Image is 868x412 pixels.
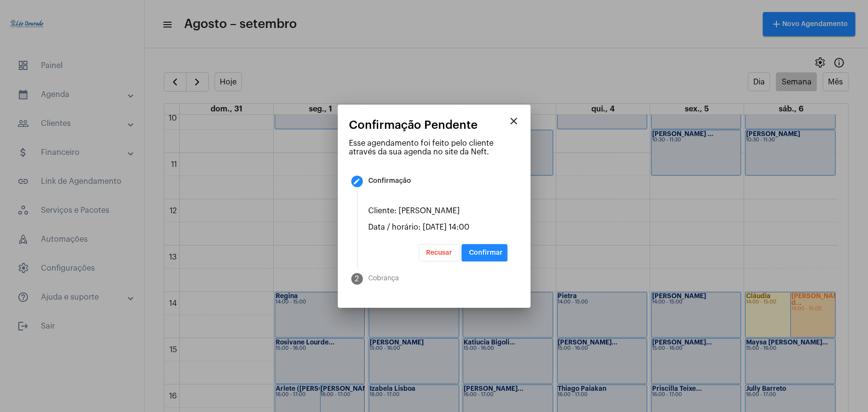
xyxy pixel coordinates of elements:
mat-icon: create [353,178,361,185]
div: Confirmação [369,178,412,185]
p: Esse agendamento foi feito pelo cliente através da sua agenda no site da Neft. [349,139,519,156]
span: Confirmação Pendente [349,119,478,131]
span: Recusar [427,249,453,256]
button: Confirmar [462,244,507,261]
button: Recusar [419,244,460,261]
mat-icon: close [508,115,520,127]
p: Cliente: [PERSON_NAME] [369,206,507,215]
span: Confirmar [469,249,503,256]
div: Cobrança [369,275,400,282]
span: 2 [355,275,359,283]
p: Data / horário: [DATE] 14:00 [369,223,507,232]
